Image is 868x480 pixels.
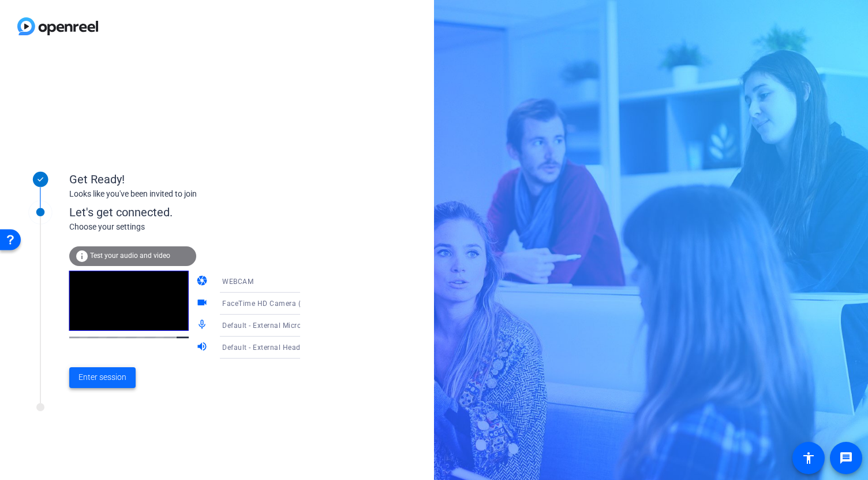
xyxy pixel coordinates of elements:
mat-icon: mic_none [196,319,210,333]
mat-icon: message [839,451,853,465]
span: Default - External Headphones (Built-in) [222,342,356,352]
mat-icon: volume_up [196,341,210,355]
div: Get Ready! [69,171,300,188]
mat-icon: camera [196,275,210,289]
div: Let's get connected. [69,204,324,221]
button: Enter session [69,367,136,388]
mat-icon: info [75,249,89,263]
div: Looks like you've been invited to join [69,188,300,200]
span: Default - External Microphone (Built-in) [222,320,353,330]
div: Choose your settings [69,221,324,233]
span: Test your audio and video [90,252,170,260]
span: Enter session [78,371,126,383]
span: WEBCAM [222,278,253,286]
span: FaceTime HD Camera (3A71:F4B5) [222,298,341,308]
mat-icon: videocam [196,297,210,311]
mat-icon: accessibility [802,451,815,465]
